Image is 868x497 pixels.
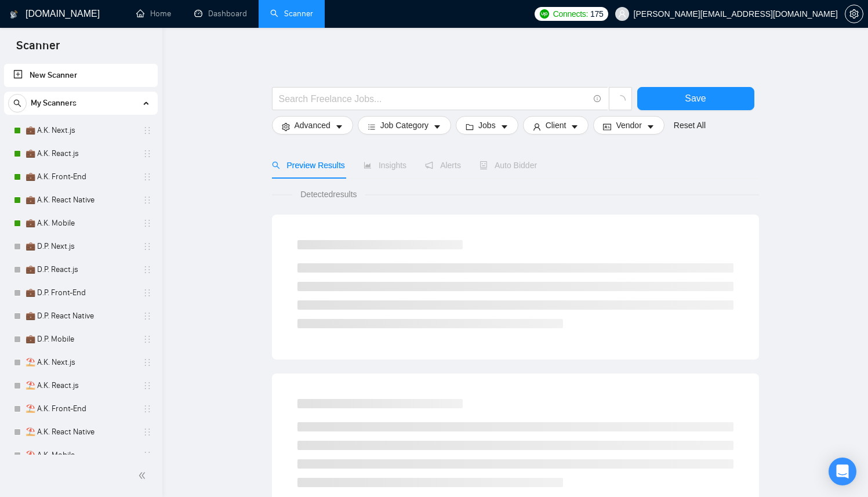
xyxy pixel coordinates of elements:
[194,9,247,19] a: dashboardDashboard
[138,470,150,481] span: double-left
[143,451,152,460] span: holder
[143,311,152,321] span: holder
[143,219,152,228] span: holder
[279,92,589,106] input: Search Freelance Jobs...
[143,335,152,344] span: holder
[143,404,152,413] span: holder
[478,119,496,132] span: Jobs
[26,304,136,328] a: 💼 D.P. React Native
[364,161,406,170] span: Insights
[272,161,280,169] span: search
[685,91,706,106] span: Save
[829,458,856,485] div: Open Intercom Messenger
[143,242,152,251] span: holder
[143,195,152,205] span: holder
[4,64,158,87] li: New Scanner
[26,420,136,444] a: ⛱️ A.K. React Native
[553,8,588,20] span: Connects:
[26,119,136,142] a: 💼 A.K. Next.js
[380,119,428,132] span: Job Category
[480,161,488,169] span: robot
[500,122,509,131] span: caret-down
[26,258,136,281] a: 💼 D.P. React.js
[143,427,152,437] span: holder
[272,116,353,135] button: settingAdvancedcaret-down
[26,374,136,397] a: ⛱️ A.K. React.js
[7,37,69,61] span: Scanner
[10,5,18,24] img: logo
[674,119,706,132] a: Reset All
[143,358,152,367] span: holder
[143,126,152,135] span: holder
[368,122,376,131] span: bars
[136,9,171,19] a: homeHome
[26,235,136,258] a: 💼 D.P. Next.js
[26,328,136,351] a: 💼 D.P. Mobile
[364,161,372,169] span: area-chart
[480,161,537,170] span: Auto Bidder
[433,122,441,131] span: caret-down
[637,87,754,110] button: Save
[26,188,136,212] a: 💼 A.K. React Native
[523,116,589,135] button: userClientcaret-down
[13,64,148,87] a: New Scanner
[270,9,313,19] a: searchScanner
[590,8,603,20] span: 175
[618,10,626,18] span: user
[282,122,290,131] span: setting
[26,444,136,467] a: ⛱️ A.K. Mobile
[845,9,863,19] a: setting
[295,119,331,132] span: Advanced
[615,95,626,106] span: loading
[335,122,343,131] span: caret-down
[26,397,136,420] a: ⛱️ A.K. Front-End
[272,161,345,170] span: Preview Results
[143,265,152,274] span: holder
[26,142,136,165] a: 💼 A.K. React.js
[143,172,152,182] span: holder
[143,288,152,298] span: holder
[456,116,518,135] button: folderJobscaret-down
[546,119,566,132] span: Client
[845,9,863,19] span: setting
[425,161,461,170] span: Alerts
[425,161,433,169] span: notification
[26,212,136,235] a: 💼 A.K. Mobile
[26,281,136,304] a: 💼 D.P. Front-End
[540,9,549,19] img: upwork-logo.png
[26,351,136,374] a: ⛱️ A.K. Next.js
[292,188,365,201] span: Detected results
[647,122,655,131] span: caret-down
[571,122,579,131] span: caret-down
[8,94,27,113] button: search
[593,116,664,135] button: idcardVendorcaret-down
[533,122,541,131] span: user
[31,92,77,115] span: My Scanners
[143,149,152,158] span: holder
[616,119,641,132] span: Vendor
[9,99,26,107] span: search
[845,5,863,23] button: setting
[358,116,451,135] button: barsJob Categorycaret-down
[603,122,611,131] span: idcard
[594,95,601,103] span: info-circle
[466,122,474,131] span: folder
[26,165,136,188] a: 💼 A.K. Front-End
[143,381,152,390] span: holder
